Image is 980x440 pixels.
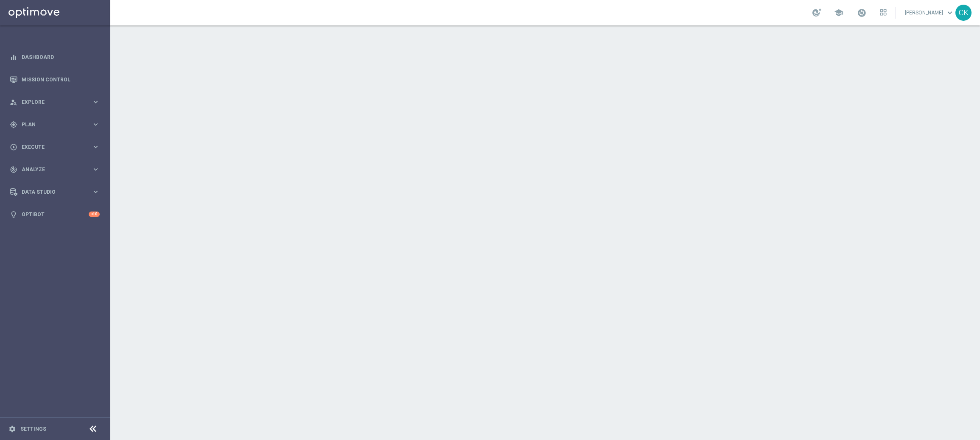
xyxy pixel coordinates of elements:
[92,98,100,106] i: keyboard_arrow_right
[10,211,17,218] i: lightbulb
[9,144,100,150] button: play_circle_outline Execute keyboard_arrow_right
[10,166,17,173] i: track_changes
[904,6,955,19] a: [PERSON_NAME]keyboard_arrow_down
[10,98,17,106] i: person_search
[22,68,100,91] a: Mission Control
[92,188,100,196] i: keyboard_arrow_right
[945,8,955,17] span: keyboard_arrow_down
[9,54,100,61] button: equalizer Dashboard
[9,99,100,106] button: person_search Explore keyboard_arrow_right
[22,46,100,68] a: Dashboard
[92,120,100,128] i: keyboard_arrow_right
[10,203,100,226] div: Optibot
[9,166,100,173] button: track_changes Analyze keyboard_arrow_right
[10,143,17,151] i: play_circle_outline
[10,121,92,128] div: Plan
[8,425,16,433] i: settings
[10,53,17,61] i: equalizer
[10,121,17,128] i: gps_fixed
[20,426,46,432] a: Settings
[834,8,843,17] span: school
[22,100,92,105] span: Explore
[10,143,92,151] div: Execute
[10,46,100,68] div: Dashboard
[22,189,92,195] span: Data Studio
[10,166,92,173] div: Analyze
[10,98,92,106] div: Explore
[92,165,100,173] i: keyboard_arrow_right
[955,5,972,21] div: CK
[9,211,100,218] button: lightbulb Optibot +10
[22,203,89,226] a: Optibot
[22,167,92,172] span: Analyze
[9,76,100,83] button: Mission Control
[10,188,92,196] div: Data Studio
[10,68,100,91] div: Mission Control
[9,189,100,195] button: Data Studio keyboard_arrow_right
[22,145,92,150] span: Execute
[89,212,100,217] div: +10
[9,121,100,128] button: gps_fixed Plan keyboard_arrow_right
[92,143,100,151] i: keyboard_arrow_right
[22,122,92,127] span: Plan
